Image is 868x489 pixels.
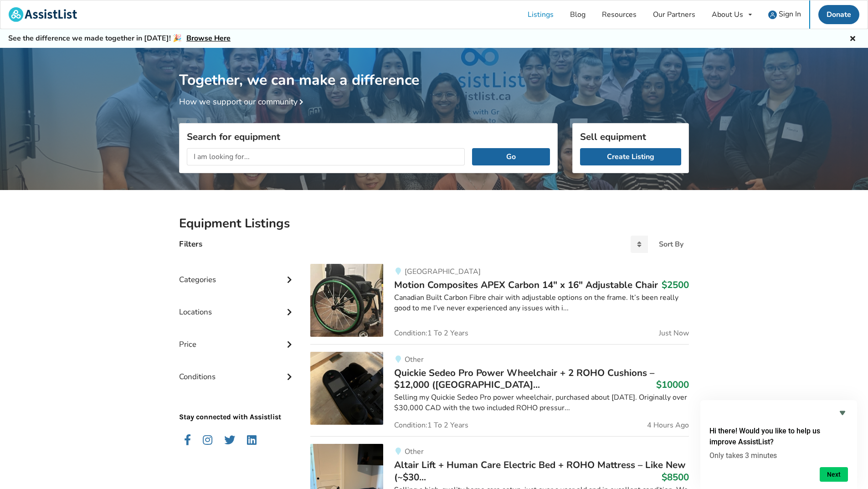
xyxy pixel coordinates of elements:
img: user icon [768,10,777,19]
button: Go [472,148,550,165]
span: 4 Hours Ago [647,422,689,429]
a: How we support our community [179,96,307,107]
a: Blog [562,0,594,29]
h2: Equipment Listings [179,216,689,232]
h1: Together, we can make a difference [179,48,689,89]
div: Categories [179,257,296,289]
a: Our Partners [645,0,704,29]
div: Hi there! Would you like to help us improve AssistList? [709,407,848,482]
h5: See the difference we made together in [DATE]! 🎉 [8,34,231,43]
a: Browse Here [186,33,231,43]
span: Condition: 1 To 2 Years [394,329,468,337]
p: Only takes 3 minutes [709,451,848,460]
div: Price [179,321,296,354]
span: Condition: 1 To 2 Years [394,422,468,429]
span: Quickie Sedeo Pro Power Wheelchair + 2 ROHO Cushions – $12,000 ([GEOGRAPHIC_DATA]... [394,366,654,391]
h2: Hi there! Would you like to help us improve AssistList? [709,426,848,448]
div: Selling my Quickie Sedeo Pro power wheelchair, purchased about [DATE]. Originally over $30,000 CA... [394,392,689,413]
a: Donate [818,5,859,24]
span: [GEOGRAPHIC_DATA] [405,267,481,277]
span: Sign In [779,9,801,19]
img: mobility-motion composites apex carbon 14″ x 16″ adjustable chair [310,264,383,337]
div: Locations [179,289,296,321]
a: Create Listing [580,148,681,165]
span: Just Now [659,329,689,337]
div: Sort By [659,241,683,248]
img: mobility-quickie sedeo pro power wheelchair + 2 roho cushions – $12,000 (port alberni, bc) [310,352,383,425]
p: Stay connected with Assistlist [179,386,296,422]
div: About Us [712,11,743,18]
h3: $8500 [662,471,689,483]
span: Altair Lift + Human Care Electric Bed + ROHO Mattress – Like New (~$30... [394,458,686,483]
span: Motion Composites APEX Carbon 14″ x 16″ Adjustable Chair [394,278,658,291]
img: assistlist-logo [9,7,77,22]
button: Hide survey [837,407,848,418]
button: Next question [820,467,848,482]
h4: Filters [179,239,202,249]
a: mobility-motion composites apex carbon 14″ x 16″ adjustable chair[GEOGRAPHIC_DATA]Motion Composit... [310,264,689,344]
a: user icon Sign In [760,0,809,29]
span: Other [405,447,424,457]
h3: $10000 [656,379,689,391]
h3: Search for equipment [187,131,550,143]
div: Canadian Built Carbon Fibre chair with adjustable options on the frame. It’s been really good to ... [394,293,689,314]
h3: $2500 [662,279,689,291]
h3: Sell equipment [580,131,681,143]
a: mobility-quickie sedeo pro power wheelchair + 2 roho cushions – $12,000 (port alberni, bc)OtherQu... [310,344,689,437]
span: Other [405,355,424,365]
div: Conditions [179,354,296,386]
input: I am looking for... [187,148,465,165]
a: Resources [594,0,645,29]
a: Listings [519,0,562,29]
